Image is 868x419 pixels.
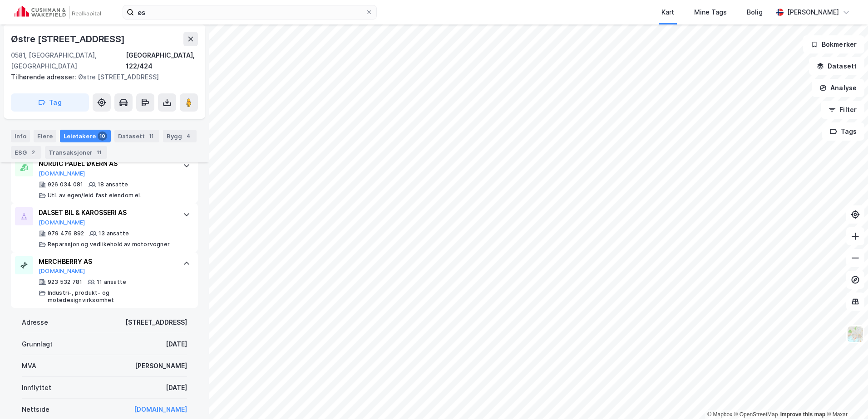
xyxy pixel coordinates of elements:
[821,101,864,119] button: Filter
[126,50,198,72] div: [GEOGRAPHIC_DATA], 122/424
[22,361,36,371] div: MVA
[787,7,839,18] div: [PERSON_NAME]
[11,130,30,142] div: Info
[163,130,197,142] div: Bygg
[11,50,126,72] div: 0581, [GEOGRAPHIC_DATA], [GEOGRAPHIC_DATA]
[29,148,38,157] div: 2
[48,181,83,188] div: 926 034 081
[847,326,864,343] img: Z
[39,219,85,226] button: [DOMAIN_NAME]
[134,405,187,413] a: [DOMAIN_NAME]
[48,230,84,237] div: 979 476 892
[11,32,127,46] div: Østre [STREET_ADDRESS]
[11,93,89,112] button: Tag
[147,132,156,141] div: 11
[135,361,187,371] div: [PERSON_NAME]
[166,382,187,393] div: [DATE]
[48,192,142,199] div: Utl. av egen/leid fast eiendom el.
[39,170,85,177] button: [DOMAIN_NAME]
[734,411,778,418] a: OpenStreetMap
[98,132,107,141] div: 10
[48,241,170,248] div: Reparasjon og vedlikehold av motorvogner
[48,278,82,286] div: 923 532 781
[34,130,56,142] div: Eiere
[823,375,868,419] div: Kontrollprogram for chat
[125,317,187,328] div: [STREET_ADDRESS]
[39,268,85,275] button: [DOMAIN_NAME]
[94,148,104,157] div: 11
[707,411,732,418] a: Mapbox
[97,278,126,286] div: 11 ansatte
[822,122,864,141] button: Tags
[99,230,129,237] div: 13 ansatte
[661,7,674,18] div: Kart
[22,339,53,350] div: Grunnlagt
[11,146,41,159] div: ESG
[780,411,825,418] a: Improve this map
[15,6,101,19] img: cushman-wakefield-realkapital-logo.202ea83816669bd177139c58696a8fa1.svg
[809,57,864,75] button: Datasett
[45,146,107,159] div: Transaksjoner
[39,256,174,267] div: MERCHBERRY AS
[166,339,187,350] div: [DATE]
[98,181,128,188] div: 18 ansatte
[11,72,191,83] div: Østre [STREET_ADDRESS]
[39,158,174,169] div: NORDIC PADEL ØKERN AS
[48,289,174,304] div: Industri-, produkt- og motedesignvirksomhet
[694,7,727,18] div: Mine Tags
[184,132,193,141] div: 4
[747,7,763,18] div: Bolig
[823,375,868,419] iframe: Chat Widget
[11,73,78,81] span: Tilhørende adresser:
[812,79,864,97] button: Analyse
[22,404,49,415] div: Nettside
[114,130,159,142] div: Datasett
[134,5,365,19] input: Søk på adresse, matrikkel, gårdeiere, leietakere eller personer
[22,382,51,393] div: Innflyttet
[803,35,864,54] button: Bokmerker
[22,317,48,328] div: Adresse
[39,207,174,218] div: DALSET BIL & KAROSSERI AS
[60,130,111,142] div: Leietakere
